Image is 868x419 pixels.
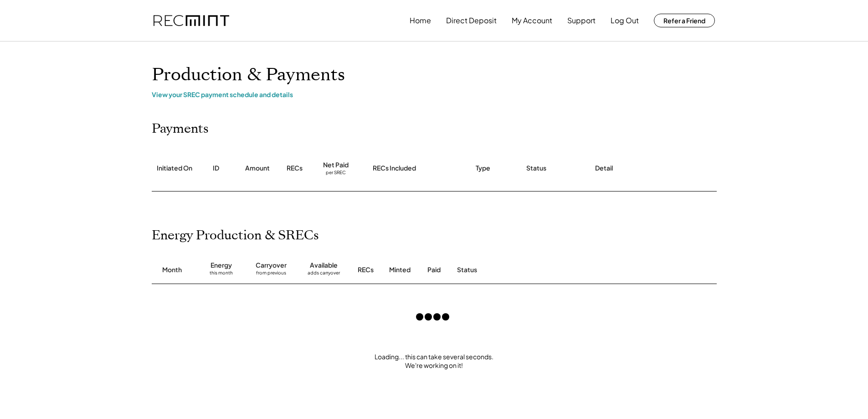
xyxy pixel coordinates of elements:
div: Paid [427,265,441,274]
div: Initiated On [157,164,192,173]
h2: Payments [152,121,209,137]
div: ID [213,164,219,173]
div: Minted [389,265,411,274]
div: Type [476,164,490,173]
button: Support [567,11,596,30]
div: Status [526,164,546,173]
div: this month [210,270,233,279]
button: My Account [512,11,552,30]
button: Home [410,11,431,30]
div: Net Paid [323,160,349,170]
div: Status [457,265,612,274]
button: Log Out [611,11,639,30]
img: recmint-logotype%403x.png [154,15,229,26]
div: Month [162,265,182,274]
div: adds carryover [308,270,340,279]
div: RECs Included [373,164,416,173]
div: View your SREC payment schedule and details [152,90,717,98]
div: Loading... this can take several seconds. We're working on it! [143,352,726,370]
button: Direct Deposit [446,11,497,30]
div: RECs [287,164,303,173]
div: per SREC [326,170,346,176]
h2: Energy Production & SRECs [152,228,319,243]
div: RECs [358,265,374,274]
button: Refer a Friend [654,14,715,27]
div: Carryover [256,261,287,270]
div: Energy [211,261,232,270]
div: Amount [245,164,270,173]
div: Detail [595,164,613,173]
div: Available [310,261,338,270]
h1: Production & Payments [152,64,717,86]
div: from previous [256,270,286,279]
